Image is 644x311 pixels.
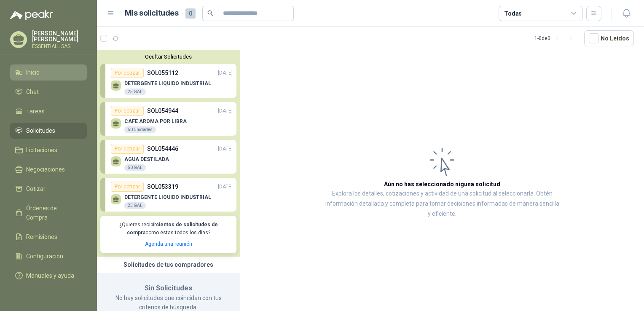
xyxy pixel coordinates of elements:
span: Órdenes de Compra [26,204,79,222]
p: DETERGENTE LIQUIDO INDUSTRIAL [124,194,211,200]
div: Por cotizar [111,106,144,116]
a: Órdenes de Compra [10,200,87,225]
span: Licitaciones [26,145,57,155]
a: Configuración [10,248,87,264]
div: Por cotizar [111,182,144,192]
div: 50 Unidades [124,126,156,133]
a: Por cotizarSOL053319[DATE] DETERGENTE LIQUIDO INDUSTRIAL25 GAL [100,178,236,212]
p: ¿Quieres recibir como estas todos los días? [105,221,231,237]
span: Tareas [26,107,45,116]
p: Explora los detalles, cotizaciones y actividad de una solicitud al seleccionarla. Obtén informaci... [325,189,560,219]
h1: Mis solicitudes [125,7,179,19]
a: Por cotizarSOL055112[DATE] DETERGENTE LIQUIDO INDUSTRIAL25 GAL [100,64,236,98]
span: Negociaciones [26,165,65,174]
p: [DATE] [218,183,233,191]
p: [DATE] [218,69,233,77]
h3: Sin Solicitudes [107,283,230,294]
span: Configuración [26,252,63,261]
p: SOL054944 [147,106,178,115]
a: Solicitudes [10,123,87,139]
div: Ocultar SolicitudesPor cotizarSOL055112[DATE] DETERGENTE LIQUIDO INDUSTRIAL25 GALPor cotizarSOL05... [97,50,240,257]
span: 0 [185,8,196,19]
span: Inicio [26,68,40,77]
div: Por cotizar [111,144,144,154]
button: Ocultar Solicitudes [100,54,236,60]
p: [DATE] [218,107,233,115]
span: Solicitudes [26,126,55,135]
p: CAFE AROMA POR LIBRA [124,118,187,124]
a: Remisiones [10,229,87,245]
span: Manuales y ayuda [26,271,74,280]
p: ESSENTIALL SAS [32,44,87,49]
p: SOL055112 [147,68,178,78]
a: Por cotizarSOL054944[DATE] CAFE AROMA POR LIBRA50 Unidades [100,102,236,136]
div: Solicitudes de tus compradores [97,257,240,273]
a: Por cotizarSOL054446[DATE] AGUA DESTILADA50 GAL [100,140,236,174]
span: Remisiones [26,232,57,241]
a: Licitaciones [10,142,87,158]
h3: Aún no has seleccionado niguna solicitud [384,180,500,189]
div: 50 GAL [124,164,146,171]
p: [DATE] [218,145,233,153]
div: 25 GAL [124,202,146,209]
div: Por cotizar [111,68,144,78]
p: DETERGENTE LIQUIDO INDUSTRIAL [124,80,211,86]
span: Chat [26,87,39,97]
div: Todas [504,9,522,18]
a: Inicio [10,64,87,80]
a: Tareas [10,103,87,119]
p: AGUA DESTILADA [124,156,169,162]
p: SOL053319 [147,182,178,191]
a: Manuales y ayuda [10,268,87,284]
p: [PERSON_NAME] [PERSON_NAME] [32,30,87,42]
img: Logo peakr [10,10,53,20]
p: SOL054446 [147,144,178,153]
div: 25 GAL [124,88,146,95]
span: search [207,10,213,16]
span: Cotizar [26,184,46,193]
a: Chat [10,84,87,100]
a: Agenda una reunión [145,241,192,247]
button: No Leídos [584,30,634,46]
a: Cotizar [10,181,87,197]
a: Negociaciones [10,161,87,177]
div: 1 - 0 de 0 [534,32,577,45]
b: cientos de solicitudes de compra [127,222,218,236]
